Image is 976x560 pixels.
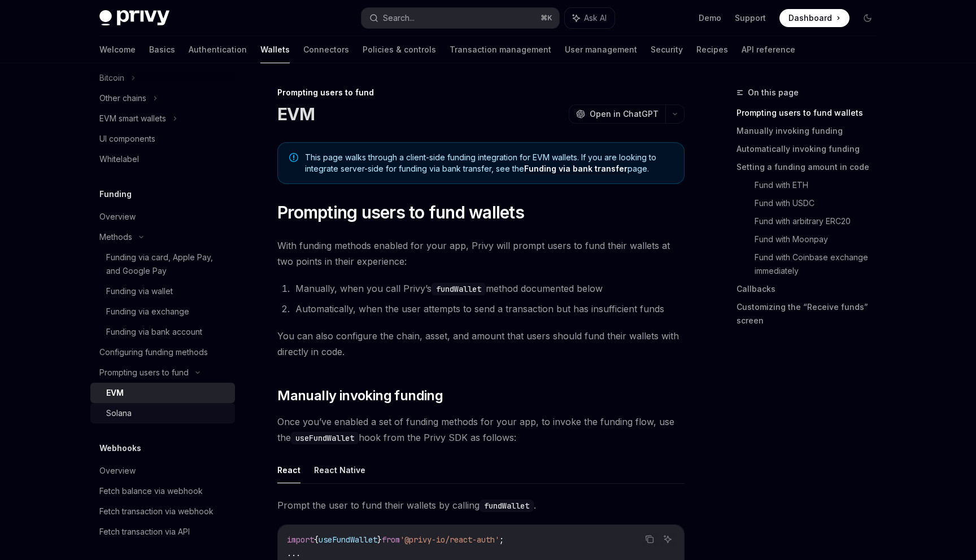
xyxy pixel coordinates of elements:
a: Fetch balance via webhook [90,481,235,501]
a: Fund with arbitrary ERC20 [755,212,886,230]
a: Demo [699,12,721,24]
span: Ask AI [584,12,607,24]
span: import [287,535,314,545]
h5: Funding [99,187,132,201]
span: { [314,535,319,545]
div: Configuring funding methods [99,345,208,359]
a: Fetch transaction via API [90,522,235,542]
a: Funding via bank transfer [524,164,628,174]
h1: EVM [277,104,315,124]
a: User management [565,36,637,63]
div: Fetch transaction via API [99,525,190,539]
a: Authentication [189,36,247,63]
a: Automatically invoking funding [737,140,886,158]
span: ⌘ K [541,14,552,23]
a: Prompting users to fund wallets [737,104,886,122]
div: Funding via bank account [106,325,202,339]
a: Transaction management [450,36,551,63]
a: EVM [90,383,235,403]
div: Funding via exchange [106,305,189,318]
div: EVM smart wallets [99,112,166,125]
div: Overview [99,464,136,478]
div: Fetch transaction via webhook [99,505,213,518]
a: Configuring funding methods [90,342,235,362]
span: This page walks through a client-side funding integration for EVM wallets. If you are looking to ... [305,152,673,174]
div: Funding via card, Apple Pay, and Google Pay [106,251,228,278]
div: Other chains [99,91,146,105]
button: Toggle dark mode [859,9,877,27]
span: Prompting users to fund wallets [277,202,524,222]
a: Security [651,36,683,63]
a: Support [735,12,766,24]
a: Fund with USDC [755,194,886,212]
button: React [277,457,300,483]
div: UI components [99,132,155,146]
a: Customizing the “Receive funds” screen [737,298,886,330]
a: Connectors [303,36,349,63]
svg: Note [289,153,298,162]
a: Setting a funding amount in code [737,158,886,176]
span: '@privy-io/react-auth' [400,535,499,545]
a: UI components [90,129,235,149]
a: Funding via wallet [90,281,235,301]
button: Open in ChatGPT [569,104,665,124]
a: Dashboard [779,9,849,27]
code: fundWallet [432,283,486,295]
a: Wallets [260,36,290,63]
li: Automatically, when the user attempts to send a transaction but has insufficient funds [292,301,685,317]
a: Manually invoking funding [737,122,886,140]
div: Search... [383,11,415,25]
span: Prompt the user to fund their wallets by calling . [277,497,685,513]
a: Basics [149,36,175,63]
div: Whitelabel [99,152,139,166]
span: Manually invoking funding [277,387,443,405]
a: Funding via bank account [90,322,235,342]
li: Manually, when you call Privy’s method documented below [292,281,685,296]
a: Fund with Moonpay [755,230,886,248]
a: Funding via exchange [90,301,235,322]
a: Fetch transaction via webhook [90,501,235,522]
h5: Webhooks [99,441,141,455]
span: ; [499,535,504,545]
span: Once you’ve enabled a set of funding methods for your app, to invoke the funding flow, use the ho... [277,414,685,445]
a: Overview [90,461,235,481]
a: Recipes [696,36,728,63]
a: Solana [90,403,235,423]
a: Fund with ETH [755,176,886,194]
span: Dashboard [788,12,832,24]
span: With funding methods enabled for your app, Privy will prompt users to fund their wallets at two p... [277,238,685,269]
a: Overview [90,207,235,227]
span: You can also configure the chain, asset, and amount that users should fund their wallets with dir... [277,328,685,360]
code: useFundWallet [291,432,359,444]
div: EVM [106,386,124,400]
button: Copy the contents from the code block [642,532,657,546]
button: React Native [314,457,365,483]
div: Prompting users to fund [277,87,685,98]
button: Ask AI [660,532,675,546]
span: On this page [748,86,799,99]
div: Overview [99,210,136,224]
button: Search...⌘K [361,8,559,28]
div: Fetch balance via webhook [99,484,203,498]
div: Methods [99,230,132,244]
a: Funding via card, Apple Pay, and Google Pay [90,247,235,281]
span: useFundWallet [319,535,377,545]
a: Welcome [99,36,136,63]
a: Fund with Coinbase exchange immediately [755,248,886,280]
span: ... [287,548,300,558]
button: Ask AI [565,8,615,28]
a: Callbacks [737,280,886,298]
a: API reference [742,36,795,63]
img: dark logo [99,10,169,26]
code: fundWallet [480,500,534,512]
span: from [382,535,400,545]
a: Whitelabel [90,149,235,169]
div: Solana [106,406,132,420]
span: Open in ChatGPT [590,108,659,120]
div: Prompting users to fund [99,366,189,379]
a: Policies & controls [363,36,436,63]
span: } [377,535,382,545]
div: Funding via wallet [106,285,173,298]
